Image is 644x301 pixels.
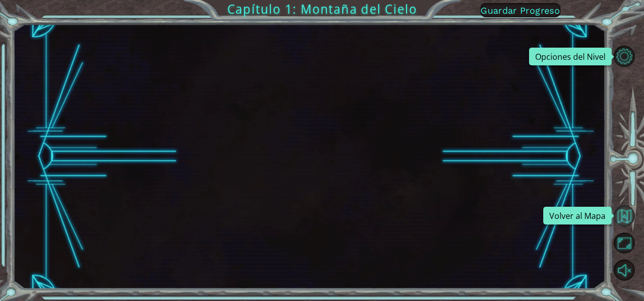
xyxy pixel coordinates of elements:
[614,46,635,67] button: Opciones del Nivel
[615,202,644,229] a: Volver al Mapa
[543,207,612,224] div: Volver al Mapa
[480,3,560,17] button: Guardar Progreso
[480,5,560,16] span: Guardar Progreso
[529,48,612,65] div: Opciones del Nivel
[614,233,635,254] button: Maximizar Navegador
[614,259,635,281] button: Activar sonido.
[614,205,635,227] button: Volver al Mapa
